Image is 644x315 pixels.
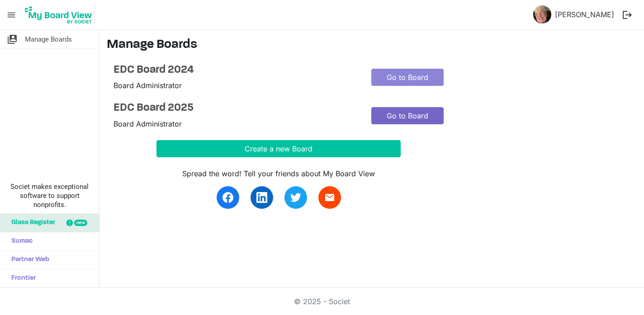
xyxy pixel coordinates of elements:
[7,232,33,250] span: Sumac
[256,192,267,203] img: linkedin.svg
[7,269,36,287] span: Frontier
[22,4,99,26] a: My Board View Logo
[107,38,637,53] h3: Manage Boards
[25,30,72,48] span: Manage Boards
[156,168,401,179] div: Spread the word! Tell your friends about My Board View
[7,251,49,269] span: Partner Web
[618,5,637,24] button: logout
[22,4,95,26] img: My Board View Logo
[371,107,444,124] a: Go to Board
[114,119,182,128] span: Board Administrator
[324,192,335,203] span: email
[223,192,233,203] img: facebook.svg
[156,140,401,157] button: Create a new Board
[4,182,95,209] span: Societ makes exceptional software to support nonprofits.
[290,192,301,203] img: twitter.svg
[551,5,618,24] a: [PERSON_NAME]
[7,214,55,232] span: Glass Register
[3,6,20,24] span: menu
[114,102,358,115] a: EDC Board 2025
[318,186,341,209] a: email
[74,220,87,226] div: new
[371,69,444,86] a: Go to Board
[114,81,182,90] span: Board Administrator
[533,5,551,24] img: PBcu2jDvg7QGMKgoOufHRIIikigGA7b4rzU_JPaBs8kWDLQ_Ur80ZInsSXIZPAupHRttvsQ2JXBLJFIA_xW-Pw_thumb.png
[114,64,358,77] a: EDC Board 2024
[294,297,350,306] a: © 2025 - Societ
[7,30,18,48] span: switch_account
